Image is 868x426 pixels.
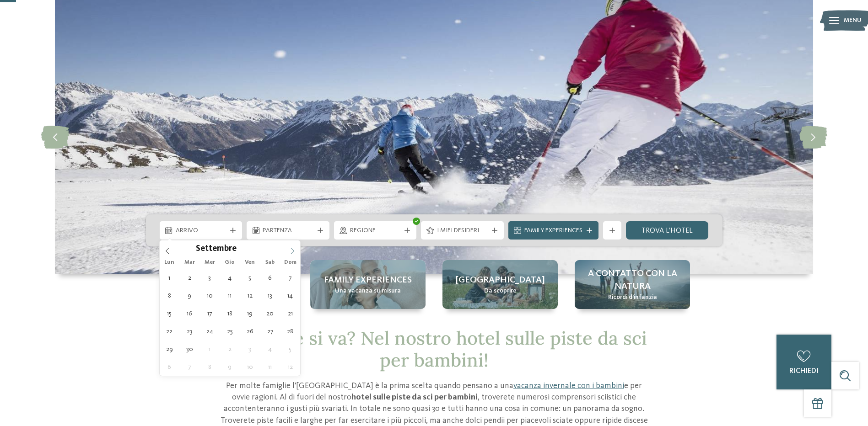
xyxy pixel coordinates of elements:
span: Settembre 20, 2025 [261,304,279,322]
span: Gio [220,260,240,266]
span: Settembre 22, 2025 [161,322,178,340]
span: Settembre 9, 2025 [181,287,199,304]
span: Ottobre 2, 2025 [221,340,239,358]
span: Una vacanza su misura [335,287,401,296]
span: Da scoprire [484,287,517,296]
span: Settembre 10, 2025 [201,287,219,304]
a: richiedi [776,335,831,389]
span: Partenza [263,226,313,235]
span: Settembre 25, 2025 [221,322,239,340]
span: Settembre 16, 2025 [181,304,199,322]
span: I miei desideri [437,226,488,235]
span: Ottobre 12, 2025 [281,358,299,376]
span: Dov’è che si va? Nel nostro hotel sulle piste da sci per bambini! [221,326,647,372]
span: Dom [280,260,300,266]
span: Settembre 2, 2025 [181,269,199,287]
span: Regione [350,226,401,235]
a: Hotel sulle piste da sci per bambini: divertimento senza confini Family experiences Una vacanza s... [310,260,426,309]
a: vacanza invernale con i bambini [513,382,624,390]
span: Ottobre 10, 2025 [241,358,259,376]
span: Settembre 27, 2025 [261,322,279,340]
a: trova l’hotel [626,221,709,240]
span: Settembre 8, 2025 [161,287,178,304]
span: Settembre 5, 2025 [241,269,259,287]
span: Lun [160,260,180,266]
strong: hotel sulle piste da sci per bambini [351,393,478,401]
span: Ottobre 11, 2025 [261,358,279,376]
span: Settembre 11, 2025 [221,287,239,304]
span: Settembre 24, 2025 [201,322,219,340]
span: Settembre 18, 2025 [221,304,239,322]
span: Settembre 17, 2025 [201,304,219,322]
span: Ottobre 1, 2025 [201,340,219,358]
span: Settembre 21, 2025 [281,304,299,322]
span: Settembre 29, 2025 [161,340,178,358]
span: Ven [240,260,260,266]
span: [GEOGRAPHIC_DATA] [456,274,545,287]
span: Family Experiences [524,226,582,235]
span: Settembre 3, 2025 [201,269,219,287]
span: Settembre 30, 2025 [181,340,199,358]
a: Hotel sulle piste da sci per bambini: divertimento senza confini A contatto con la natura Ricordi... [575,260,690,309]
input: Year [237,244,267,253]
span: richiedi [789,367,819,375]
span: Ottobre 9, 2025 [221,358,239,376]
span: Ottobre 4, 2025 [261,340,279,358]
span: Settembre 19, 2025 [241,304,259,322]
span: Settembre 26, 2025 [241,322,259,340]
span: Sab [260,260,280,266]
span: Ottobre 7, 2025 [181,358,199,376]
span: Settembre 28, 2025 [281,322,299,340]
span: Mar [179,260,199,266]
span: Settembre 12, 2025 [241,287,259,304]
a: Hotel sulle piste da sci per bambini: divertimento senza confini [GEOGRAPHIC_DATA] Da scoprire [442,260,558,309]
span: Settembre 15, 2025 [161,304,178,322]
span: Settembre 1, 2025 [161,269,178,287]
span: Settembre [196,245,237,254]
span: Settembre 7, 2025 [281,269,299,287]
span: Settembre 23, 2025 [181,322,199,340]
span: Settembre 4, 2025 [221,269,239,287]
span: Ricordi d’infanzia [608,293,657,302]
span: Mer [199,260,220,266]
span: Family experiences [324,274,412,287]
span: Ottobre 8, 2025 [201,358,219,376]
span: Ottobre 3, 2025 [241,340,259,358]
span: Settembre 13, 2025 [261,287,279,304]
span: A contatto con la natura [584,267,681,293]
span: Ottobre 5, 2025 [281,340,299,358]
span: Settembre 14, 2025 [281,287,299,304]
span: Settembre 6, 2025 [261,269,279,287]
span: Arrivo [176,226,226,235]
span: Ottobre 6, 2025 [161,358,178,376]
